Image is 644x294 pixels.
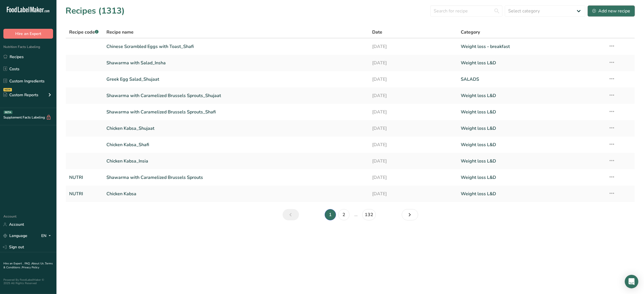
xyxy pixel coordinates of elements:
a: Greek Egg Salad_Shujaat [106,73,366,85]
a: Chicken Kabsa_Insia [106,155,366,167]
a: [DATE] [372,172,454,183]
a: Weight loss L&D [461,57,602,69]
span: Category [461,29,480,36]
a: [DATE] [372,155,454,167]
a: Page 132. [362,209,376,220]
a: Weight loss L&D [461,188,602,200]
a: Chicken Kabsa_Shujaat [106,122,366,134]
a: NUTRI [69,188,100,200]
a: Shawarma with Caramelized Brussels Sprouts_Shujaat [106,90,366,102]
a: [DATE] [372,57,454,69]
div: Custom Reports [3,92,38,98]
a: Chinese Scrambled Eggs with Toast_Shafi [106,41,366,52]
a: [DATE] [372,188,454,200]
div: EN [41,232,53,239]
button: Hire an Expert [3,29,53,39]
div: NEW [3,88,12,91]
a: Language [3,231,27,241]
span: Date [372,29,382,36]
a: Weight loss L&D [461,122,602,134]
div: Open Intercom Messenger [625,275,638,288]
a: Weight loss L&D [461,139,602,151]
span: Recipe name [106,29,134,36]
a: Next page [402,209,418,220]
a: Weight loss L&D [461,172,602,183]
span: Recipe code [69,29,99,35]
a: [DATE] [372,41,454,52]
a: [DATE] [372,106,454,118]
h1: Recipes (1313) [66,5,125,17]
a: SALADS [461,73,602,85]
div: Powered By FoodLabelMaker © 2025 All Rights Reserved [3,278,53,285]
a: Weight loss - breakfast [461,41,602,52]
div: BETA [4,111,12,114]
a: Weight loss L&D [461,90,602,102]
a: Terms & Conditions . [3,262,53,269]
a: Previous page [283,209,299,220]
a: [DATE] [372,90,454,102]
a: Page 2. [338,209,350,220]
a: [DATE] [372,139,454,151]
input: Search for recipe [430,5,503,17]
a: Shawarma with Salad_Insha [106,57,366,69]
a: Hire an Expert . [3,262,23,266]
a: Shawarma with Caramelized Brussels Sprouts [106,172,366,183]
a: [DATE] [372,122,454,134]
a: Weight loss L&D [461,106,602,118]
a: [DATE] [372,73,454,85]
a: Weight loss L&D [461,155,602,167]
div: Add new recipe [592,8,630,14]
a: About Us . [31,262,45,266]
a: Chicken Kabsa_Shafi [106,139,366,151]
a: FAQ . [25,262,31,266]
a: NUTRI [69,172,100,183]
a: Shawarma with Caramelized Brussels Sprouts_Shafi [106,106,366,118]
a: Chicken Kabsa [106,188,366,200]
a: Privacy Policy [22,266,39,269]
button: Add new recipe [588,5,635,17]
